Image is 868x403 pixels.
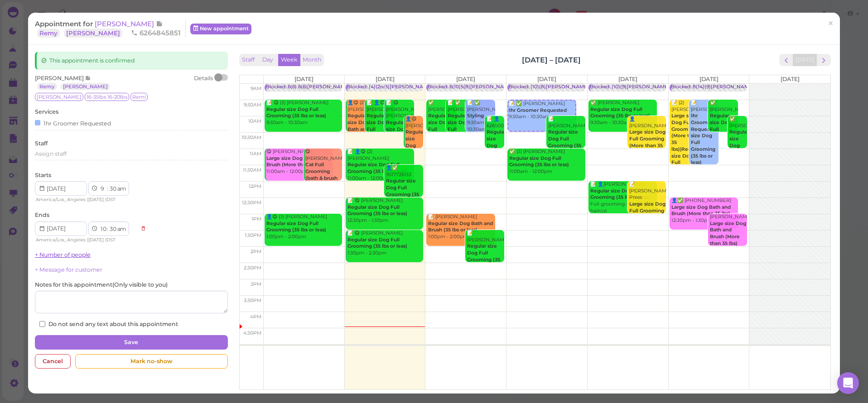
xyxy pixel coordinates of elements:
div: This appointment is confirmed [35,52,227,70]
div: ✅ [PERSON_NAME] 9:30am - 10:30am [590,100,657,126]
label: Starts [35,171,51,179]
button: Week [278,54,300,66]
div: 📝 [PERSON_NAME] Press 12:00pm - 1:00pm [629,181,666,241]
b: Regular size Dog Full Grooming (35 lbs or less) [467,243,500,269]
div: ✅ [PERSON_NAME] 9:30am - 10:30am [709,100,738,166]
span: America/Los_Angeles [36,237,86,243]
button: Month [300,54,324,66]
div: 📝 [PERSON_NAME] [PERSON_NAME] 9:30am - 11:30am [690,100,719,186]
div: 😋 [PERSON_NAME] 11:00am - 12:00pm [305,149,342,202]
span: 1:30pm [245,232,261,238]
div: 📝 ✅ [PERSON_NAME] 9:30am - 10:30am [508,101,575,120]
span: Note [85,75,91,82]
div: Open Intercom Messenger [837,372,859,394]
div: 👤😋 (2) [PERSON_NAME] 9:30am - 10:30am [347,100,376,159]
a: + Number of people [35,251,91,258]
div: ✅ (3) [PERSON_NAME] 11:00am - 12:00pm [509,149,585,175]
span: [PERSON_NAME] [35,75,85,82]
span: 10am [248,118,261,124]
span: [DATE] [376,76,395,82]
b: Regular size Dog Full Grooming (35 lbs or less) [509,155,569,168]
div: ✅ [PERSON_NAME] 9:30am - 10:30am [428,100,456,166]
div: Cancel [35,354,71,369]
div: 📝 👤😋 (2) [PERSON_NAME] 11:00am - 12:00pm [347,149,414,182]
div: | | [35,236,136,244]
button: Staff [239,54,257,66]
b: Styling [467,113,484,119]
span: 10:30am [241,134,261,140]
b: Regular size Dog Full Grooming (35 lbs or less) [710,113,734,152]
span: DST [106,197,116,202]
span: 2pm [251,249,261,254]
div: Blocked: 8(14)(9)[PERSON_NAME] • appointment [671,84,789,91]
button: Day [257,54,279,66]
b: Regular size Dog Full Grooming (35 lbs or less) [266,221,326,233]
span: 3:30pm [244,297,261,303]
input: Do not send any text about this appointment [39,321,45,327]
b: Regular size Dog Full Grooming (35 lbs or less) [266,106,326,119]
span: [DATE] [781,76,800,82]
span: 1pm [251,216,261,222]
div: 1hr Groomer Requested [35,118,111,128]
div: [PERSON_NAME] 1:00pm - 2:00pm [709,214,747,260]
label: Do not send any text about this appointment [39,320,178,328]
span: 4pm [250,314,261,320]
div: 📝 👤6265005098 db / upland store 10:00am - 11:00am [486,116,504,222]
div: Blocked: 6(6) 6(6)[PERSON_NAME] • appointment [266,84,386,91]
b: Regular size Dog Full Grooming (35 lbs or less) [487,129,511,182]
a: Remy [37,83,57,90]
span: 12:30pm [242,200,261,206]
b: Large size Dog Full Grooming (More than 35 lbs) [629,201,665,227]
div: 📝 [PERSON_NAME] 1:00pm - 2:00pm [428,214,495,240]
b: 1hr Groomer Requested [509,107,567,113]
span: [PERSON_NAME] [95,19,156,28]
div: 📝 👤[PERSON_NAME] Full grooming shower and haircut 12:00pm - 1:00pm [590,181,657,221]
b: Cat Full Grooming (bath & brush plus haircut) [305,162,338,187]
div: | | [35,196,136,204]
span: Note [156,19,163,28]
label: Notes for this appointment ( Only visible to you ) [35,281,168,289]
h2: [DATE] – [DATE] [522,55,581,65]
a: × [822,13,839,34]
b: Regular size Dog Bath and Brush (35 lbs or less) [347,113,373,145]
span: Remi [130,93,148,101]
b: Regular size Dog Full Grooming (35 lbs or less) [590,106,650,119]
div: 👤✅ [PHONE_NUMBER] 12:30pm - 1:30pm [671,197,738,224]
b: 1hr Groomer Requested|Regular size Dog Full Grooming (35 lbs or less) [691,113,738,165]
div: 📝 ✅ [PERSON_NAME] 9:30am - 10:30am [467,100,495,133]
div: 📝 😋 [PERSON_NAME] [PERSON_NAME] 9:30am - 10:30am [386,100,414,173]
b: Regular size Dog Full Grooming (35 lbs or less) [590,188,650,201]
span: [DATE] [456,76,475,82]
b: Regular size Dog Full Grooming (35 lbs or less) [386,120,410,158]
span: 6264845851 [131,29,181,37]
b: Regular size Dog Full Grooming (35 lbs or less) [448,113,472,152]
b: Regular size Dog Bath and Brush (35 lbs or less) [405,129,424,188]
div: 📝 👤😋 [PERSON_NAME] 9:30am - 10:30am [366,100,395,166]
b: Large size Dog Bath and Brush (More than 35 lbs) [710,221,746,246]
div: 📝 😋 [PERSON_NAME] 12:30pm - 1:30pm [347,197,423,224]
div: 👤😋 (3) [PERSON_NAME] 1:00pm - 2:00pm [266,214,342,240]
b: Regular size Dog Full Grooming (35 lbs or less) [347,237,407,249]
b: Regular size Dog Full Grooming (35 lbs or less) [428,113,453,152]
a: + Message for customer [35,266,102,273]
span: × [828,17,834,30]
span: America/Los_Angeles [36,197,86,202]
b: Large size Dog Full Grooming (More than 35 lbs) [629,129,665,155]
b: Regular size Dog Full Grooming (35 lbs or less) [347,204,407,217]
span: [DATE] [294,76,313,82]
b: Regular size Dog Full Grooming (35 lbs or less) [729,129,754,182]
button: next [817,54,831,66]
a: New appointment [190,24,251,34]
b: Regular size Dog Full Grooming (35 lbs or less) [366,113,391,152]
div: 📝 [PERSON_NAME] 10:00am - 11:00am [548,116,585,169]
a: Remy [37,29,60,38]
b: Regular size Dog Bath and Brush (35 lbs or less) [428,221,493,233]
div: 👤[PERSON_NAME] 10:00am - 11:00am [629,116,666,169]
div: Blocked: 6(10)5(8)[PERSON_NAME],[PERSON_NAME] • appointment [428,84,593,91]
div: Blocked: (4)(2or3)[PERSON_NAME],[PERSON_NAME] • appointment [347,84,512,91]
a: [PERSON_NAME] [64,29,122,38]
span: 2:30pm [244,265,261,271]
div: Appointment for [35,19,186,38]
span: [DATE] [699,76,719,82]
div: Blocked: (10)(9)[PERSON_NAME] • appointment [590,84,705,91]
